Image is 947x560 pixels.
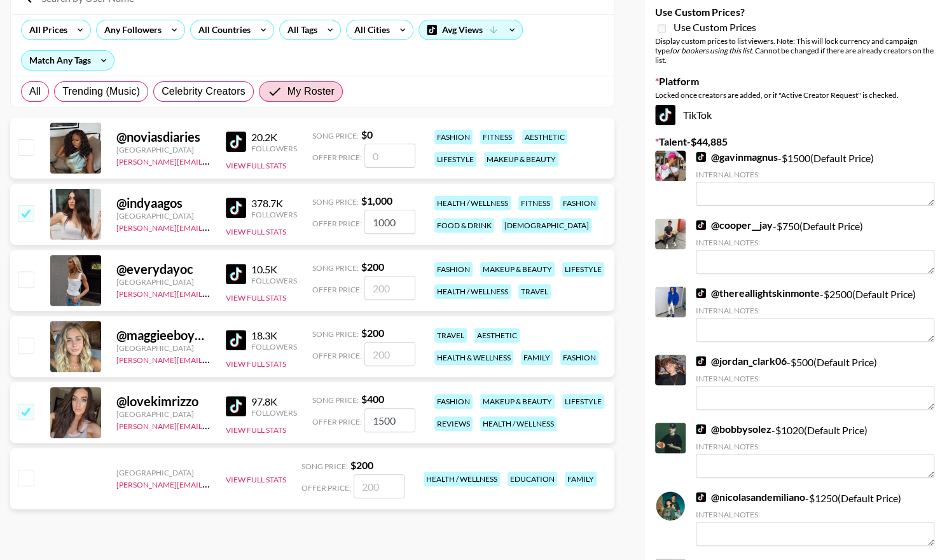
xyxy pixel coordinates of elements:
div: makeup & beauty [480,262,555,277]
div: Internal Notes: [696,306,934,315]
div: health & wellness [434,350,513,365]
div: health / wellness [434,284,511,299]
div: Avg Views [419,20,522,39]
div: - $ 750 (Default Price) [696,219,934,274]
div: health / wellness [434,196,511,210]
div: fitness [518,196,553,210]
img: TikTok [226,132,246,152]
div: fashion [434,130,473,144]
span: Trending (Music) [62,84,140,99]
img: TikTok [696,220,706,230]
strong: $ 200 [361,261,384,273]
div: [GEOGRAPHIC_DATA] [116,145,211,154]
div: [GEOGRAPHIC_DATA] [116,409,211,419]
label: Platform [655,75,937,88]
a: [PERSON_NAME][EMAIL_ADDRESS][DOMAIN_NAME] [116,221,305,233]
div: Internal Notes: [696,238,934,247]
span: Song Price: [312,197,359,207]
input: 200 [364,342,415,366]
span: Offer Price: [312,417,362,427]
div: Internal Notes: [696,374,934,383]
div: @ indyaagos [116,195,211,211]
span: Celebrity Creators [162,84,245,99]
div: - $ 2500 (Default Price) [696,287,934,342]
a: @jordan_clark06 [696,355,787,367]
span: Offer Price: [312,285,362,294]
div: @ noviasdiaries [116,129,211,145]
div: Display custom prices to list viewers. Note: This will lock currency and campaign type . Cannot b... [655,36,937,65]
img: TikTok [696,356,706,366]
span: Song Price: [301,461,348,471]
strong: $ 1,000 [361,195,392,207]
img: TikTok [655,105,675,125]
div: @ lovekimrizzo [116,393,211,409]
div: Followers [251,144,297,153]
strong: $ 0 [361,128,373,140]
button: View Full Stats [226,293,286,303]
a: [PERSON_NAME][EMAIL_ADDRESS][DOMAIN_NAME] [116,287,305,299]
div: [DEMOGRAPHIC_DATA] [502,218,591,233]
div: All Cities [347,20,392,39]
div: reviews [434,416,473,431]
div: fitness [480,130,515,144]
div: fashion [560,196,598,210]
span: Offer Price: [312,219,362,228]
div: 18.3K [251,329,297,342]
div: lifestyle [562,262,604,277]
div: - $ 1500 (Default Price) [696,151,934,206]
a: @thereallightskinmonte [696,287,820,299]
div: aesthetic [522,130,567,144]
a: @nicolasandemiliano [696,491,805,503]
div: travel [518,284,551,299]
div: All Countries [191,20,253,39]
strong: $ 200 [361,327,384,339]
span: Offer Price: [301,483,351,493]
button: View Full Stats [226,425,286,435]
div: Followers [251,210,297,219]
div: health / wellness [480,416,556,431]
div: All Prices [22,20,70,39]
div: Internal Notes: [696,510,934,519]
div: [GEOGRAPHIC_DATA] [116,468,211,477]
div: food & drink [434,218,494,233]
img: TikTok [696,288,706,298]
img: TikTok [226,396,246,416]
div: fashion [434,394,473,409]
span: My Roster [287,84,335,99]
em: for bookers using this list [670,46,752,55]
div: [GEOGRAPHIC_DATA] [116,343,211,353]
a: [PERSON_NAME][EMAIL_ADDRESS][DOMAIN_NAME] [116,477,305,489]
img: TikTok [696,424,706,434]
div: Followers [251,276,297,285]
input: 400 [364,408,415,432]
input: 200 [354,474,404,498]
span: All [29,84,41,99]
div: travel [434,328,467,343]
label: Use Custom Prices? [655,6,937,18]
div: 97.8K [251,395,297,408]
div: lifestyle [562,394,604,409]
div: fashion [560,350,598,365]
span: Song Price: [312,395,359,405]
div: family [565,472,597,486]
span: Song Price: [312,329,359,339]
strong: $ 200 [350,459,373,471]
img: TikTok [696,492,706,502]
button: View Full Stats [226,475,286,484]
div: TikTok [655,105,937,125]
div: health / wellness [424,472,500,486]
a: [PERSON_NAME][EMAIL_ADDRESS][DOMAIN_NAME] [116,154,305,167]
span: Use Custom Prices [674,21,756,34]
div: [GEOGRAPHIC_DATA] [116,211,211,221]
div: - $ 500 (Default Price) [696,355,934,410]
div: 378.7K [251,197,297,210]
div: Match Any Tags [22,51,114,70]
div: Internal Notes: [696,170,934,179]
div: 20.2K [251,131,297,144]
div: fashion [434,262,473,277]
img: TikTok [696,152,706,162]
div: Internal Notes: [696,442,934,451]
strong: $ 400 [361,393,384,405]
div: makeup & beauty [480,394,555,409]
div: family [521,350,553,365]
